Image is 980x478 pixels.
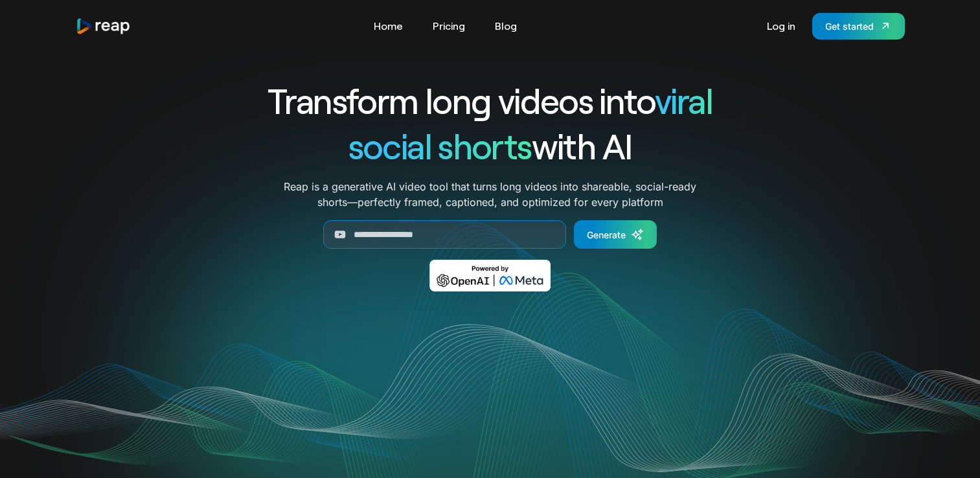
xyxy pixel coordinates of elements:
img: Powered by OpenAI & Meta [429,260,551,291]
a: Home [367,16,409,36]
span: social shorts [348,124,532,166]
a: Log in [760,16,802,36]
a: Generate [574,220,657,249]
img: reap logo [76,17,131,35]
a: Pricing [426,16,472,36]
h1: with AI [221,123,760,168]
div: Generate [587,228,626,242]
span: viral [655,79,712,121]
a: home [76,17,131,35]
h1: Transform long videos into [221,78,760,123]
form: Generate Form [221,220,760,249]
a: Blog [488,16,523,36]
a: Get started [812,13,905,40]
p: Reap is a generative AI video tool that turns long videos into shareable, social-ready shorts—per... [284,179,696,210]
div: Get started [825,19,874,33]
